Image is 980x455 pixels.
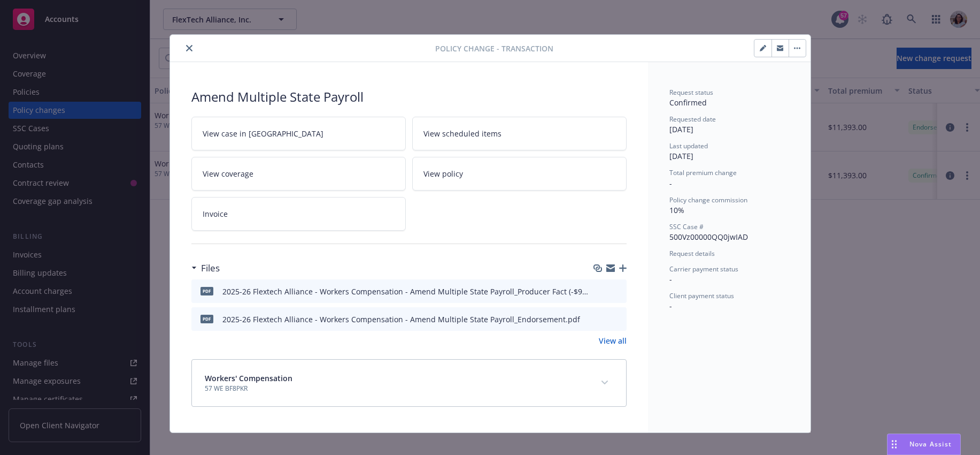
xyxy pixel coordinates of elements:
span: SSC Case # [669,222,704,231]
span: Client payment status [669,291,734,300]
span: - [669,301,672,311]
span: [DATE] [669,151,693,161]
div: Drag to move [888,434,901,454]
div: Amend Multiple State Payroll [191,88,627,106]
span: Request status [669,88,713,97]
span: 500Vz00000QQ0jwIAD [669,232,748,242]
span: - [669,178,672,188]
span: View case in [GEOGRAPHIC_DATA] [203,128,323,139]
span: View coverage [203,168,253,179]
div: 2025-26 Flextech Alliance - Workers Compensation - Amend Multiple State Payroll_Endorsement.pdf [222,314,580,325]
span: 57 WE BF8PKR [205,384,292,393]
span: Last updated [669,141,708,150]
button: download file [596,286,604,297]
span: Requested date [669,115,716,124]
span: Request details [669,249,715,258]
span: 10% [669,205,684,215]
div: Workers' Compensation57 WE BF8PKRexpand content [192,360,626,406]
span: Policy change - Transaction [435,43,553,54]
span: Total premium change [669,168,737,177]
span: [DATE] [669,124,693,134]
a: View policy [412,157,627,191]
span: Policy change commission [669,195,747,204]
button: close [183,42,196,55]
div: Files [191,261,220,275]
a: View coverage [191,157,406,191]
button: preview file [613,314,622,325]
button: Nova Assist [887,434,961,455]
a: View all [599,335,627,346]
span: Nova Assist [909,439,952,449]
a: View case in [GEOGRAPHIC_DATA] [191,117,406,150]
button: expand content [596,374,613,391]
span: View scheduled items [423,128,501,139]
h3: Files [201,261,220,275]
span: pdf [200,315,213,323]
span: Workers' Compensation [205,373,292,384]
a: View scheduled items [412,117,627,150]
span: Carrier payment status [669,264,738,274]
button: download file [596,314,604,325]
span: - [669,274,672,284]
span: Confirmed [669,97,707,108]
div: 2025-26 Flextech Alliance - Workers Compensation - Amend Multiple State Payroll_Producer Fact (-$... [222,286,591,297]
span: View policy [423,168,463,179]
button: preview file [613,286,622,297]
a: Invoice [191,197,406,231]
span: pdf [200,287,213,295]
span: Invoice [203,208,228,219]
